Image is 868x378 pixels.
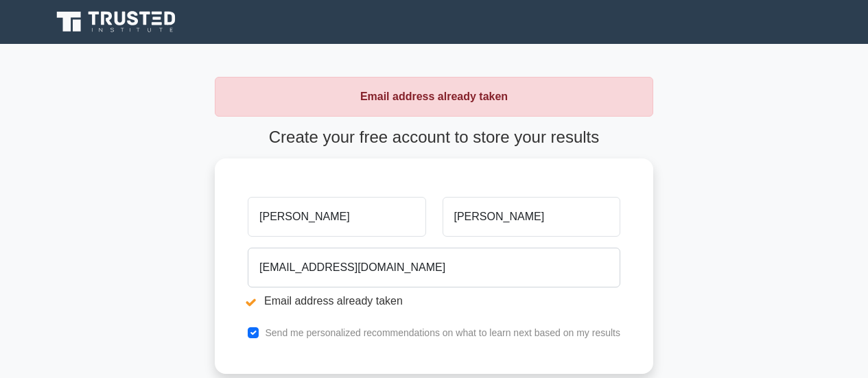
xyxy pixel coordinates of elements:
input: First name [248,197,425,237]
input: Email [248,248,620,287]
h4: Create your free account to store your results [215,128,653,147]
li: Email address already taken [248,293,620,309]
label: Send me personalized recommendations on what to learn next based on my results [265,327,620,338]
strong: Email address already taken [360,91,508,102]
input: Last name [443,197,620,237]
